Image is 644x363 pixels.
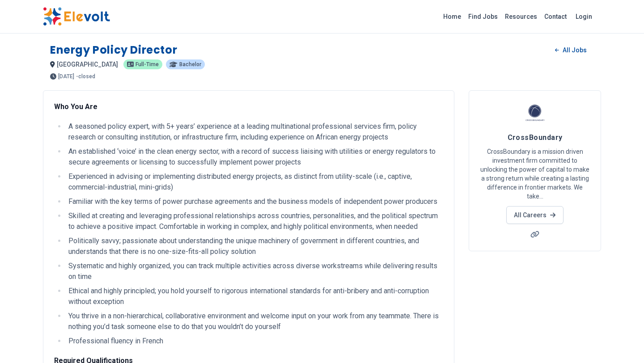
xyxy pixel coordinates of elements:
[548,43,594,57] a: All Jobs
[480,147,590,201] p: CrossBoundary is a mission driven investment firm committed to unlocking the power of capital to ...
[506,206,563,224] a: All Careers
[508,133,563,142] span: CrossBoundary
[43,7,110,26] img: Elevolt
[440,9,465,24] a: Home
[66,261,443,282] li: Systematic and highly organized, you can track multiple activities across diverse workstreams whi...
[541,9,570,24] a: Contact
[179,62,201,67] span: bachelor
[54,102,97,111] strong: Who You Are
[66,121,443,143] li: A seasoned policy expert, with 5+ years’ experience at a leading multinational professional servi...
[58,74,74,79] span: [DATE]
[66,171,443,193] li: Experienced in advising or implementing distributed energy projects, as distinct from utility-sca...
[57,61,118,68] span: [GEOGRAPHIC_DATA]
[66,286,443,307] li: Ethical and highly principled; you hold yourself to rigorous international standards for anti-bri...
[66,196,443,207] li: Familiar with the key terms of power purchase agreements and the business models of independent p...
[66,336,443,346] li: Professional fluency in French
[66,146,443,168] li: An established ‘voice’ in the clean energy sector, with a record of success liaising with utiliti...
[524,101,546,124] img: CrossBoundary
[76,74,95,79] p: - closed
[66,311,443,332] li: You thrive in a non-hierarchical, collaborative environment and welcome input on your work from a...
[136,62,159,67] span: full-time
[66,236,443,257] li: Politically savvy; passionate about understanding the unique machinery of government in different...
[570,8,597,25] a: Login
[465,9,501,24] a: Find Jobs
[50,43,177,57] h1: Energy Policy Director
[501,9,541,24] a: Resources
[66,211,443,232] li: Skilled at creating and leveraging professional relationships across countries, personalities, an...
